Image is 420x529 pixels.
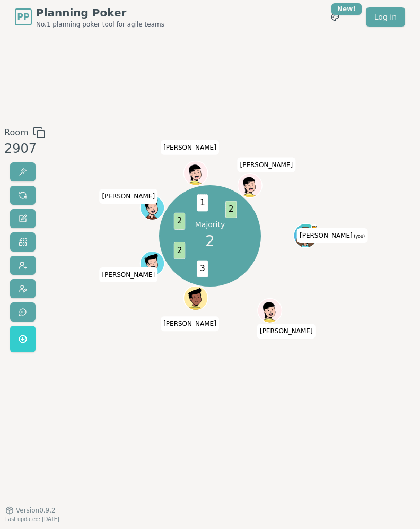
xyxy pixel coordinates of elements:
button: Click to change your avatar [294,224,317,247]
span: Click to change your name [99,267,157,282]
button: New! [326,7,345,27]
span: Click to change your name [297,228,367,243]
span: 2 [205,230,215,252]
span: 2 [174,213,185,230]
button: Change avatar [10,279,36,298]
span: No.1 planning poker tool for agile teams [36,20,164,29]
span: Click to change your name [161,317,219,332]
span: johanna is the host [311,224,317,230]
span: Click to change your name [99,189,157,204]
button: Participate [10,256,36,275]
button: Reset votes [10,186,36,205]
span: Click to change your name [161,140,219,155]
button: Change deck [10,232,36,252]
button: Change name [10,209,36,228]
span: Click to change your name [257,324,316,339]
span: PP [17,11,29,23]
span: Last updated: [DATE] [5,516,59,522]
button: Version0.9.2 [5,506,56,515]
button: Reveal votes [10,162,36,181]
a: PPPlanning PokerNo.1 planning poker tool for agile teams [15,5,164,29]
span: 2 [174,242,185,259]
a: Log in [366,7,405,27]
div: New! [331,3,362,15]
span: (you) [353,234,365,239]
div: 2907 [4,139,46,158]
span: Version 0.9.2 [16,506,56,515]
span: Room [4,126,29,139]
span: 3 [197,260,208,277]
span: Click to change your name [238,158,296,172]
button: Send feedback [10,302,36,322]
span: Planning Poker [36,5,164,20]
span: 2 [225,201,237,218]
span: 1 [197,194,208,211]
p: Majority [195,220,225,230]
button: Get a named room [10,326,36,352]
